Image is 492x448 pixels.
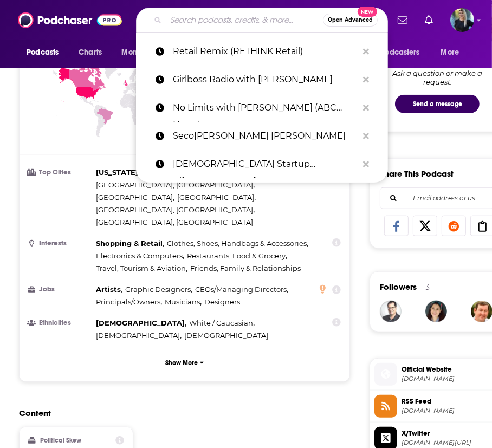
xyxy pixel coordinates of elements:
span: Open Advanced [328,17,373,23]
span: Clothes, Shoes, Handbags & Accessories [167,239,307,248]
span: , [96,296,162,308]
input: Search podcasts, credits, & more... [166,11,323,29]
span: , [167,237,308,250]
button: open menu [433,42,473,63]
span: [GEOGRAPHIC_DATA] [96,193,173,202]
p: Girlboss Radio with Sophia Amorus [173,66,358,94]
span: CEOs/Managing Directors [195,285,287,294]
span: , [125,283,192,296]
span: Artists [96,285,121,294]
p: Show More [166,359,198,367]
span: Followers [380,282,417,292]
span: Restaurants, Food & Grocery [187,251,286,260]
span: Shopping & Retail [96,239,163,248]
button: Show More [28,353,341,373]
button: open menu [19,42,73,63]
a: Girlboss Radio with [PERSON_NAME] [136,66,388,94]
span: , [96,204,255,216]
img: Podchaser - Follow, Share and Rate Podcasts [18,10,122,30]
h3: Jobs [28,286,92,293]
p: Female Startup Club with Doone Roisin [173,150,358,178]
span: [DEMOGRAPHIC_DATA] [96,331,180,340]
button: Show profile menu [450,8,474,32]
span: Principals/Owners [96,297,160,306]
h3: Top Cities [28,169,92,176]
h2: Political Skew [40,437,81,444]
span: White / Caucasian [189,319,253,327]
span: More [441,45,459,60]
a: [DEMOGRAPHIC_DATA] Startup Cl[PERSON_NAME] [136,150,388,178]
input: Email address or username... [389,188,485,209]
span: , [96,317,186,329]
span: , [187,250,287,262]
span: [US_STATE], [GEOGRAPHIC_DATA] [96,168,224,177]
span: [GEOGRAPHIC_DATA] [177,193,254,202]
span: , [189,317,255,329]
button: Open AdvancedNew [323,14,378,27]
div: Search podcasts, credits, & more... [136,8,388,33]
button: Send a message [395,95,480,113]
span: [GEOGRAPHIC_DATA], [GEOGRAPHIC_DATA] [96,218,253,226]
span: , [96,166,225,179]
span: , [96,191,174,204]
span: , [96,283,122,296]
span: [DEMOGRAPHIC_DATA] [96,319,185,327]
span: Logged in as ChelseaKershaw [450,8,474,32]
img: rbelmar [380,301,402,322]
span: , [96,237,164,250]
button: open menu [114,42,174,63]
span: , [177,191,256,204]
p: Retail Remix (RETHINK Retail) [173,37,358,66]
a: Show notifications dropdown [393,11,412,29]
a: Retail Remix (RETHINK Retail) [136,37,388,66]
span: , [96,179,255,191]
a: Show notifications dropdown [420,11,437,29]
h3: Share This Podcast [380,168,454,179]
h2: Content [19,408,341,418]
span: , [96,262,187,275]
p: Second Life with Hillary Kerr [173,122,358,150]
a: Share on Facebook [384,216,409,236]
span: , [96,250,184,262]
span: Graphic Designers [125,285,191,294]
img: lmparisyan [425,301,447,322]
button: open menu [361,42,436,63]
span: , [195,283,288,296]
a: Share on Reddit [442,216,466,236]
span: Designers [204,297,240,306]
a: Seco[PERSON_NAME] [PERSON_NAME] [136,122,388,150]
img: User Profile [450,8,474,32]
p: No Limits with Rebecca Jarvis (ABC News) [173,94,358,122]
span: Musicians [165,297,200,306]
span: For Podcasters [368,45,420,60]
span: , [165,296,202,308]
a: Share on X/Twitter [413,216,437,236]
span: , [96,329,182,342]
span: Friends, Family & Relationships [190,264,301,272]
a: No Limits with [PERSON_NAME] (ABC News) [136,94,388,122]
span: Travel, Tourism & Aviation [96,264,186,272]
span: [GEOGRAPHIC_DATA], [GEOGRAPHIC_DATA] [96,205,253,214]
span: [GEOGRAPHIC_DATA], [GEOGRAPHIC_DATA] [96,180,253,189]
h3: Ethnicities [28,320,92,327]
span: Podcasts [27,45,59,60]
a: Charts [72,42,108,63]
div: 3 [425,282,430,292]
h3: Interests [28,240,92,247]
span: Monitoring [121,45,160,60]
span: Charts [79,45,102,60]
span: [DEMOGRAPHIC_DATA] [184,331,268,340]
span: Electronics & Computers [96,251,183,260]
span: New [358,7,377,17]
